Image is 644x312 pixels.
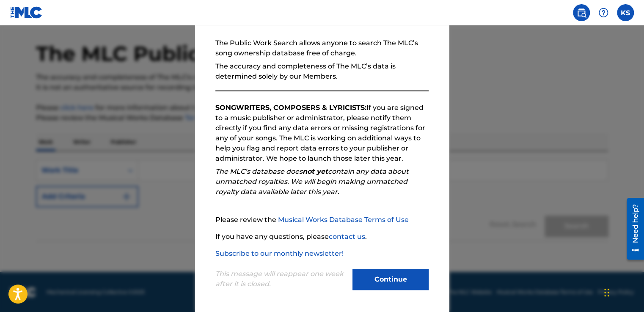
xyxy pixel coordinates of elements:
div: Help [595,4,612,21]
p: This message will reappear one week after it is closed. [215,269,347,289]
strong: SONGWRITERS, COMPOSERS & LYRICISTS: [215,104,366,112]
p: If you are signed to a music publisher or administrator, please notify them directly if you find ... [215,103,429,164]
button: Continue [352,269,429,290]
p: The accuracy and completeness of The MLC’s data is determined solely by our Members. [215,61,429,82]
a: contact us [329,233,365,241]
a: Subscribe to our monthly newsletter! [215,249,344,257]
p: Please review the [215,215,429,225]
img: MLC Logo [10,6,43,19]
p: If you have any questions, please . [215,232,429,242]
em: The MLC’s database does contain any data about unmatched royalties. We will begin making unmatche... [215,167,409,196]
strong: not yet [303,167,328,175]
div: Drag [604,280,609,305]
iframe: Resource Center [620,195,644,263]
img: help [598,8,608,18]
a: Musical Works Database Terms of Use [278,216,409,224]
img: search [576,8,586,18]
div: User Menu [617,4,634,21]
p: The Public Work Search allows anyone to search The MLC’s song ownership database free of charge. [215,38,429,58]
iframe: Chat Widget [602,271,644,312]
a: Public Search [573,4,590,21]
